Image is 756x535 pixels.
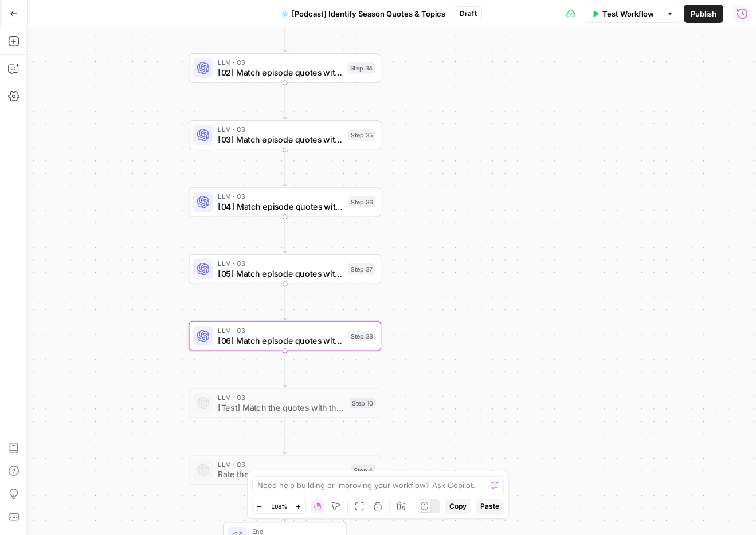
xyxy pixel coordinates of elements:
[283,418,287,454] g: Edge from step_10 to step_4
[348,331,376,341] div: Step 38
[480,501,499,512] span: Paste
[218,124,343,134] span: LLM · O3
[691,8,716,19] span: Publish
[602,8,654,19] span: Test Workflow
[218,133,343,146] span: [03] Match episode quotes with the topics
[218,459,346,469] span: LLM · O3
[445,499,471,514] button: Copy
[585,5,661,23] button: Test Workflow
[218,401,344,414] span: [Test] Match the quotes with the topics
[218,191,343,201] span: LLM · O3
[348,196,376,207] div: Step 36
[283,150,287,186] g: Edge from step_35 to step_36
[218,325,343,335] span: LLM · O3
[218,200,343,213] span: [04] Match episode quotes with the topics
[218,392,344,402] span: LLM · O3
[348,129,376,140] div: Step 35
[218,267,343,280] span: [05] Match episode quotes with the topics
[189,455,381,485] div: LLM · O3Rate the quotesStep 4
[351,465,375,475] div: Step 4
[350,398,375,408] div: Step 10
[218,57,343,67] span: LLM · O3
[292,8,445,19] span: [Podcast] Identify Season Quotes & Topics
[476,499,504,514] button: Paste
[348,263,376,274] div: Step 37
[189,53,381,83] div: LLM · O3[02] Match episode quotes with the topicsStep 34
[283,351,287,387] g: Edge from step_38 to step_10
[189,120,381,150] div: LLM · O3[03] Match episode quotes with the topicsStep 35
[218,468,346,481] span: Rate the quotes
[283,217,287,253] g: Edge from step_36 to step_37
[189,254,381,284] div: LLM · O3[05] Match episode quotes with the topicsStep 37
[189,187,381,217] div: LLM · O3[04] Match episode quotes with the topicsStep 36
[348,62,376,73] div: Step 34
[684,5,723,23] button: Publish
[218,258,343,268] span: LLM · O3
[460,9,477,19] span: Draft
[283,16,287,52] g: Edge from step_33 to step_34
[271,502,287,511] span: 108%
[218,334,343,347] span: [06] Match episode quotes with the topics
[189,388,381,418] div: LLM · O3[Test] Match the quotes with the topicsStep 10
[449,501,467,512] span: Copy
[283,485,287,521] g: Edge from step_4 to end
[275,5,452,23] button: [Podcast] Identify Season Quotes & Topics
[283,83,287,119] g: Edge from step_34 to step_35
[218,66,343,79] span: [02] Match episode quotes with the topics
[189,321,381,351] div: LLM · O3[06] Match episode quotes with the topicsStep 38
